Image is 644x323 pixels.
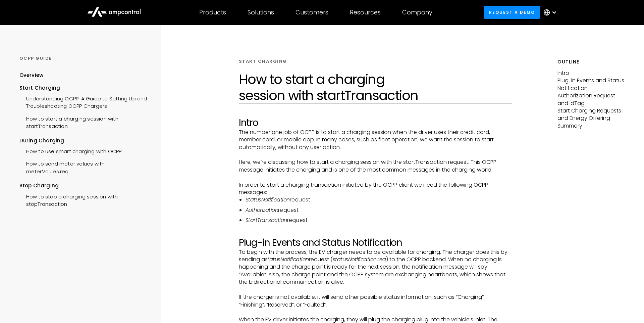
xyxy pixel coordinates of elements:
p: To begin with the process, the EV charger needs to be available for charging. The charger does th... [239,248,512,286]
a: Request a demo [484,6,540,18]
div: Solutions [248,9,274,16]
a: How to start a charging session with startTransaction [19,112,148,132]
p: ‍ [239,309,512,316]
div: Resources [350,9,381,16]
p: Authorization Request and idTag [557,92,625,107]
div: Stop Charging [19,182,148,189]
li: request [246,206,512,214]
em: StartTransaction [246,216,287,224]
em: Authorization [246,206,278,214]
div: Start Charging [19,84,148,92]
a: Understanding OCPP: A Guide to Setting Up and Troubleshooting OCPP Chargers [19,92,148,112]
p: ‍ [239,230,512,237]
h2: Plug-in Events and Status Notification [239,237,512,248]
em: statusNotification.req [333,256,386,263]
a: Overview [19,72,44,84]
p: Intro [557,70,625,77]
p: Start Charging Requests and Energy Offering [557,107,625,122]
h2: Intro [239,117,512,129]
div: Products [199,9,226,16]
div: Company [402,9,432,16]
a: How to send meter values with meterValues.req [19,157,148,177]
h1: How to start a charging session with startTransaction [239,71,512,103]
p: Here, we’re discussing how to start a charging session with the startTransaction request. This OC... [239,158,512,174]
li: request [246,196,512,203]
div: Overview [19,72,44,79]
a: How to stop a charging session with stopTransaction [19,190,148,210]
p: If the charger is not available, it will send other possible status information, such as “Chargin... [239,293,512,309]
p: ‍ [239,174,512,181]
h5: Outline [557,58,625,65]
em: statusNotification [265,256,309,263]
p: ‍ [239,151,512,158]
li: request [246,217,512,224]
p: Summary [557,122,625,130]
div: OCPP GUIDE [19,55,148,61]
a: How to use smart charging with OCPP [19,144,122,157]
p: In order to start a charging transaction initiated by the OCPP client we need the following OCPP ... [239,181,512,196]
div: Customers [296,9,328,16]
p: The number one job of OCPP is to start a charging session when the driver uses their credit card,... [239,129,512,151]
p: Plug-in Events and Status Notification [557,77,625,92]
p: ‍ [239,286,512,293]
em: StatusNotification [246,196,290,203]
div: During Charging [19,137,148,144]
div: START CHARGING [239,58,287,64]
